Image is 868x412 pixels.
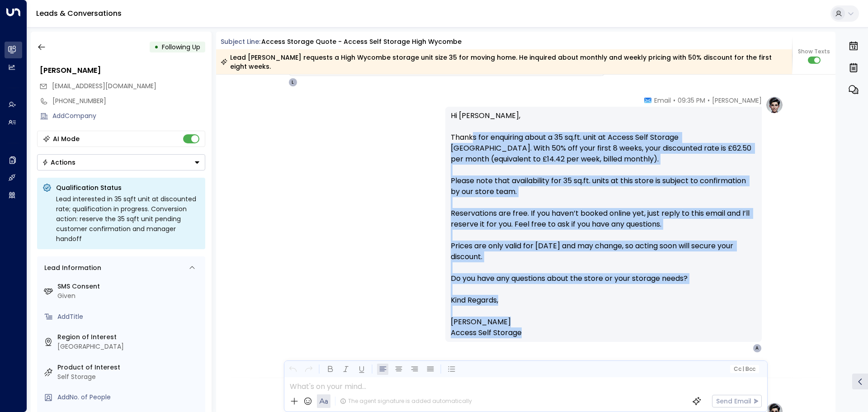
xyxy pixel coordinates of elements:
div: [PHONE_NUMBER] [52,96,205,106]
span: Show Texts [798,47,830,56]
span: Andywilkins9@aol.com [52,81,156,91]
span: Email [654,96,671,105]
div: Given [57,291,202,301]
span: Subject Line: [221,37,260,46]
span: [PERSON_NAME] [451,317,511,327]
span: • [673,96,675,105]
label: Product of Interest [57,363,202,372]
p: Qualification Status [56,183,200,192]
p: Hi [PERSON_NAME], Thanks for enquiring about a 35 sq.ft. unit at Access Self Storage [GEOGRAPHIC_... [451,110,756,295]
button: Redo [303,364,314,375]
div: AI Mode [53,134,80,143]
span: Following Up [162,43,200,52]
span: Cc Bcc [733,366,755,372]
div: Access Storage Quote - Access Self Storage High Wycombe [261,37,462,47]
div: AddNo. of People [57,393,202,402]
img: profile-logo.png [765,96,783,114]
div: Lead Information [41,263,101,273]
span: Kind Regards, [451,295,498,306]
div: Actions [42,158,75,166]
label: SMS Consent [57,282,202,291]
div: AddTitle [57,312,202,322]
div: [PERSON_NAME] [40,65,205,76]
div: Lead [PERSON_NAME] requests a High Wycombe storage unit size 35 for moving home. He inquired abou... [221,53,787,71]
div: The agent signature is added automatically [340,397,472,405]
div: A [753,344,762,353]
div: • [154,39,159,55]
div: Button group with a nested menu [37,154,205,170]
div: [GEOGRAPHIC_DATA] [57,342,202,351]
button: Cc|Bcc [730,365,759,374]
span: • [708,96,710,105]
span: 09:35 PM [678,96,705,105]
span: [PERSON_NAME] [712,96,762,105]
label: Region of Interest [57,332,202,342]
span: Access Self Storage [451,327,522,338]
span: | [742,366,744,372]
div: Lead interested in 35 sqft unit at discounted rate; qualification in progress. Conversion action:... [56,194,200,244]
span: [EMAIL_ADDRESS][DOMAIN_NAME] [52,81,156,90]
div: L [288,78,297,87]
button: Undo [287,364,298,375]
a: Leads & Conversations [36,8,122,19]
div: Self Storage [57,372,202,382]
div: AddCompany [52,111,205,121]
button: Actions [37,154,205,170]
